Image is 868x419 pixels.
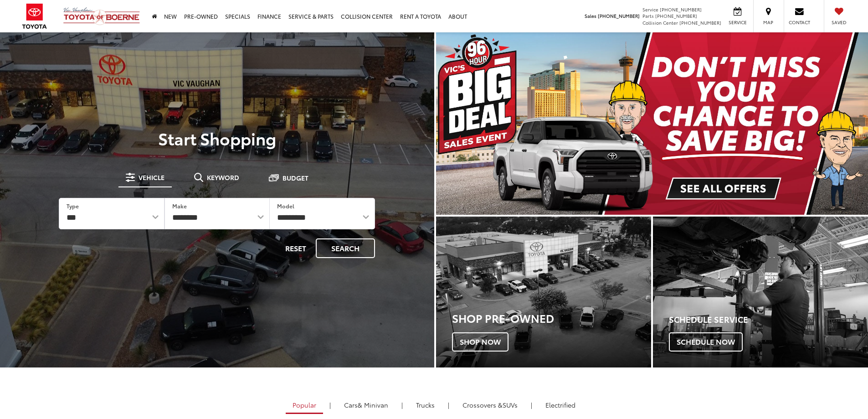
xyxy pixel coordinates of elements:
[207,174,239,181] span: Keyword
[337,397,395,413] a: Cars
[282,175,308,181] span: Budget
[653,217,868,367] a: Schedule Service Schedule Now
[660,6,702,13] span: [PHONE_NUMBER]
[456,397,524,413] a: SUVs
[727,19,748,26] span: Service
[653,217,868,367] div: Toyota
[529,400,534,409] li: |
[462,400,503,409] span: Crossovers &
[172,202,187,210] label: Make
[598,12,640,19] span: [PHONE_NUMBER]
[436,217,651,367] a: Shop Pre-Owned Shop Now
[452,332,508,352] span: Shop Now
[789,19,810,26] span: Contact
[758,19,778,26] span: Map
[358,400,388,409] span: & Minivan
[642,19,678,26] span: Collision Center
[38,129,396,147] p: Start Shopping
[585,12,596,19] span: Sales
[409,397,442,413] a: Trucks
[669,315,868,324] h4: Schedule Service
[67,202,79,210] label: Type
[679,19,721,26] span: [PHONE_NUMBER]
[277,238,314,258] button: Reset
[139,174,164,181] span: Vehicle
[642,6,658,13] span: Service
[436,217,651,367] div: Toyota
[446,400,452,409] li: |
[655,12,697,19] span: [PHONE_NUMBER]
[277,202,294,210] label: Model
[399,400,405,409] li: |
[327,400,333,409] li: |
[63,7,140,26] img: Vic Vaughan Toyota of Boerne
[316,238,375,258] button: Search
[452,312,651,324] h3: Shop Pre-Owned
[539,397,582,413] a: Electrified
[642,12,654,19] span: Parts
[669,332,743,352] span: Schedule Now
[829,19,849,26] span: Saved
[286,397,323,414] a: Popular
